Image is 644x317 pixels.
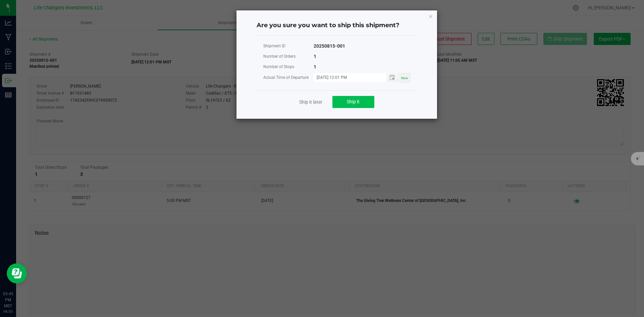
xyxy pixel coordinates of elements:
button: Ship it [332,96,374,108]
iframe: Resource center [7,263,27,283]
h4: Are you sure you want to ship this shipment? [257,21,417,30]
div: Number of Orders [263,52,314,61]
span: Ship it [347,99,360,104]
div: Actual Time of Departure [263,73,314,82]
span: Now [401,76,408,80]
div: Shipment ID [263,42,314,50]
button: Close [428,12,433,20]
a: Ship it later [299,99,322,105]
div: 1 [314,63,316,71]
span: Toggle popup [386,73,399,82]
div: Number of Stops [263,63,314,71]
input: MM/dd/yyyy HH:MM a [314,73,379,82]
div: 1 [314,52,316,61]
div: 20250815-001 [314,42,345,50]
